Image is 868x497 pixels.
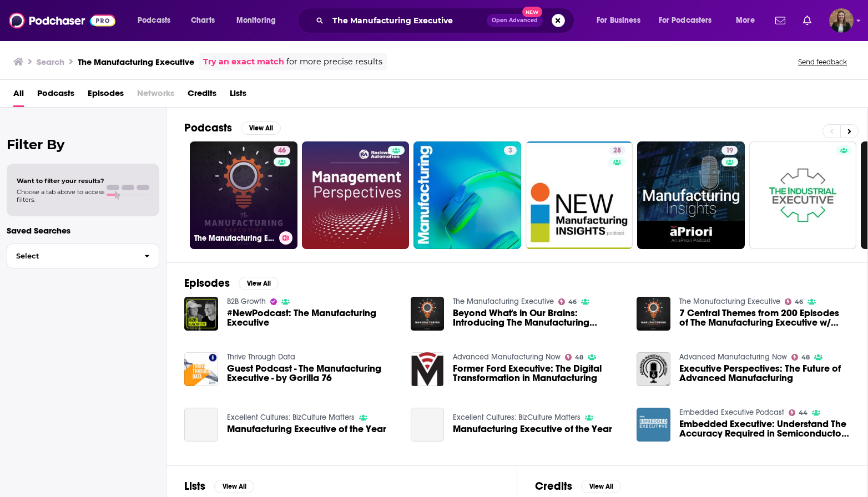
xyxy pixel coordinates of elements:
a: Manufacturing Executive of the Year [453,424,612,434]
button: View All [581,480,621,493]
span: New [522,7,542,17]
a: 28 [526,141,633,249]
span: For Podcasters [659,13,712,28]
button: Send feedback [795,57,850,67]
h2: Episodes [184,276,230,290]
span: Monitoring [236,13,276,28]
a: 48 [565,354,583,361]
div: Search podcasts, credits, & more... [308,8,585,33]
a: 48 [791,354,810,361]
a: Advanced Manufacturing Now [679,352,787,362]
a: Manufacturing Executive of the Year [184,408,218,442]
span: Executive Perspectives: The Future of Advanced Manufacturing [679,364,850,383]
a: Show notifications dropdown [771,11,790,30]
a: ListsView All [184,479,254,493]
span: Choose a tab above to access filters. [17,188,104,204]
a: The Manufacturing Executive [453,297,554,306]
a: Excellent Cultures: BizCulture Matters [227,413,355,422]
span: 46 [568,300,577,305]
a: 44 [789,409,808,416]
span: Select [7,252,135,260]
button: Open AdvancedNew [487,14,543,27]
img: #NewPodcast: The Manufacturing Executive [184,297,218,331]
a: #NewPodcast: The Manufacturing Executive [227,308,397,327]
h3: The Manufacturing Executive [78,57,194,67]
button: open menu [229,12,290,29]
a: Advanced Manufacturing Now [453,352,561,362]
span: 48 [575,355,583,360]
a: Manufacturing Executive of the Year [227,424,386,434]
button: View All [241,121,281,135]
a: Charts [184,12,221,29]
a: Thrive Through Data [227,352,295,362]
a: B2B Growth [227,297,266,306]
img: Guest Podcast - The Manufacturing Executive - by Gorilla 76 [184,352,218,386]
a: 28 [609,146,625,155]
a: EpisodesView All [184,276,279,290]
a: 19 [721,146,738,155]
img: Podchaser - Follow, Share and Rate Podcasts [9,10,115,31]
a: 3 [504,146,517,155]
span: 19 [726,145,733,156]
button: View All [214,480,254,493]
span: Charts [191,13,215,28]
h2: Filter By [7,136,159,153]
h3: The Manufacturing Executive [194,234,275,243]
h2: Lists [184,479,205,493]
img: Executive Perspectives: The Future of Advanced Manufacturing [637,352,670,386]
button: open menu [130,12,185,29]
img: 7 Central Themes from 200 Episodes of The Manufacturing Executive w/ Joe Sullivan [637,297,670,331]
h2: Podcasts [184,121,232,135]
a: 46The Manufacturing Executive [190,141,297,249]
button: View All [239,277,279,290]
h2: Credits [535,479,572,493]
a: Show notifications dropdown [799,11,816,30]
a: 7 Central Themes from 200 Episodes of The Manufacturing Executive w/ Joe Sullivan [679,308,850,327]
h3: Search [37,57,64,67]
button: open menu [652,12,728,29]
a: Beyond What's in Our Brains: Introducing The Manufacturing Executive Show w/ Joe Sullivan [453,308,623,327]
a: Credits [188,84,216,107]
img: Beyond What's in Our Brains: Introducing The Manufacturing Executive Show w/ Joe Sullivan [411,297,445,331]
a: Former Ford Executive: The Digital Transformation in Manufacturing [453,364,623,383]
a: Embedded Executive: Understand The Accuracy Required in Semiconductor Manufacturing with Heidenhain [679,419,850,438]
a: Guest Podcast - The Manufacturing Executive - by Gorilla 76 [227,364,397,383]
a: Embedded Executive: Understand The Accuracy Required in Semiconductor Manufacturing with Heidenhain [637,408,670,442]
span: 46 [278,145,286,156]
span: Logged in as k_burns [829,8,854,33]
span: More [736,13,755,28]
a: 46 [785,298,803,305]
a: All [13,84,24,107]
a: Excellent Cultures: BizCulture Matters [453,413,581,422]
a: Episodes [88,84,124,107]
a: 46 [558,298,577,305]
span: For Business [597,13,640,28]
a: 46 [274,146,290,155]
a: Podcasts [37,84,74,107]
a: Manufacturing Executive of the Year [411,408,445,442]
button: open menu [728,12,769,29]
span: Beyond What's in Our Brains: Introducing The Manufacturing Executive Show w/ [PERSON_NAME] [453,308,623,327]
a: Lists [230,84,246,107]
button: open menu [589,12,654,29]
a: The Manufacturing Executive [679,297,780,306]
span: 48 [801,355,810,360]
a: 3 [413,141,521,249]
